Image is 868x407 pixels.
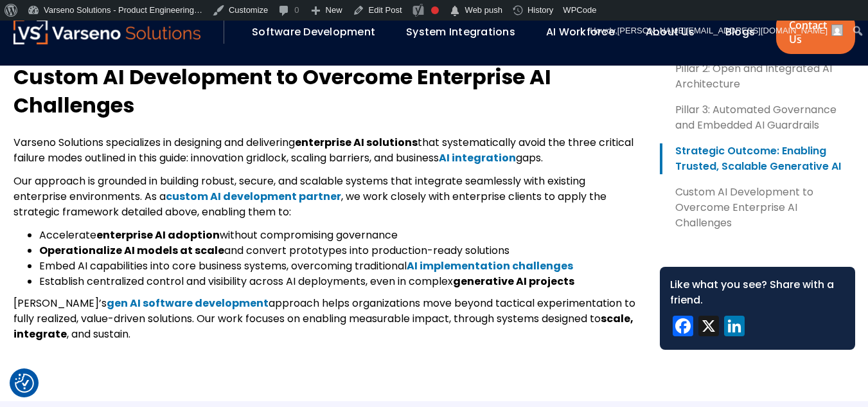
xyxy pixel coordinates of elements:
span:  [448,2,461,20]
b: enterprise AI adoption [96,228,220,242]
b: generative AI projects [453,274,574,289]
a: Custom AI Development to Overcome Enterprise AI Challenges [660,185,855,231]
b: Operationalize AI models at scale [39,243,224,258]
div: Focus keyphrase not set [431,6,439,14]
span: without compromising governance [220,228,398,242]
span: that systematically avoid the three critical failure modes outlined in this guide: innovation gri... [13,135,633,165]
span: Accelerate [39,228,96,242]
b: scale, integrate [13,311,633,341]
a: gen AI software development [107,296,269,311]
a: custom AI development partner [166,189,341,204]
div: AI Workforce [540,21,633,43]
a: Varseno Solutions – Product Engineering & IT Services [13,19,201,45]
span: Our approach is grounded in building robust, secure, and scalable systems that integrate seamless... [13,174,585,204]
b: enterprise AI solutions [295,135,418,150]
b: Custom AI Development to Overcome Enterprise AI Challenges [13,62,551,120]
a: Pillar 3: Automated Governance and Embedded AI Guardrails [660,102,855,133]
a: AI integration [439,150,516,165]
span: Establish centralized control and visibility across AI deployments, even in complex [39,274,453,289]
button: Cookie Settings [15,374,34,393]
a: Facebook [670,316,696,339]
span: [PERSON_NAME][EMAIL_ADDRESS][DOMAIN_NAME] [617,26,828,35]
span: and convert prototypes into production-ready solutions [224,243,509,258]
a: AI Workforce [546,24,615,39]
span: Varseno Solutions specializes in designing and delivering [13,135,295,150]
span: Embed AI capabilities into core business systems, overcoming traditional [39,258,407,273]
span: approach helps organizations move beyond tactical experimentation to fully realized, value-driven... [13,296,635,326]
a: System Integrations [406,24,515,39]
span: , and sustain. [67,327,130,341]
img: Varseno Solutions – Product Engineering & IT Services [13,19,201,44]
a: LinkedIn [722,316,747,339]
a: X [696,316,722,339]
a: Software Development [252,24,375,39]
a: Strategic Outcome: Enabling Trusted, Scalable Generative AI [660,143,855,174]
div: Software Development [245,21,393,43]
a: Howdy, [585,21,848,41]
div: Like what you see? Share with a friend. [670,277,845,308]
span: gaps. [516,150,543,165]
div: System Integrations [400,21,533,43]
img: Revisit consent button [15,374,34,393]
a: Pillar 2: Open and Integrated AI Architecture [660,61,855,92]
a: AI implementation challenges [407,258,573,273]
span: , we work closely with enterprise clients to apply the strategic framework detailed above, enabli... [13,189,607,219]
span: [PERSON_NAME]’s [13,296,107,311]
